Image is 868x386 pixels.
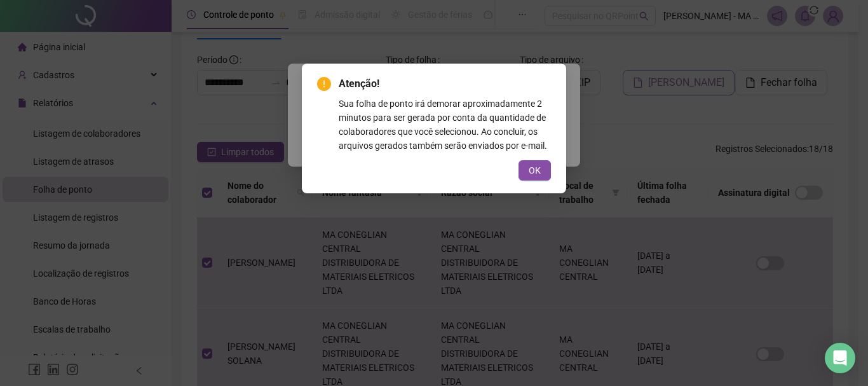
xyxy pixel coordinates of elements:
[339,76,551,92] span: Atenção!
[529,163,541,177] span: OK
[317,77,331,91] span: exclamation-circle
[519,160,551,181] button: OK
[339,97,551,153] div: Sua folha de ponto irá demorar aproximadamente 2 minutos para ser gerada por conta da quantidade ...
[825,343,855,373] div: Open Intercom Messenger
